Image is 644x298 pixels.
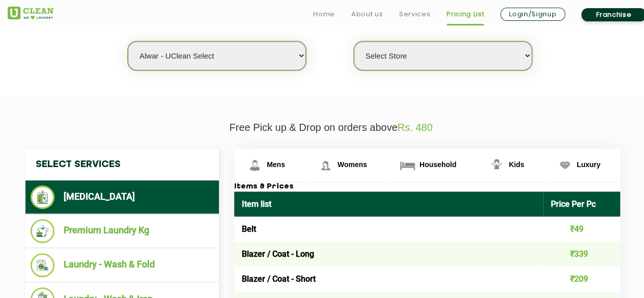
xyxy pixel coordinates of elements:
li: Premium Laundry Kg [31,219,214,243]
td: ₹209 [543,266,621,291]
span: Household [419,160,456,169]
td: ₹339 [543,241,621,266]
a: Login/Signup [500,8,565,21]
img: Laundry - Wash & Fold [31,253,54,277]
img: Luxury [556,156,574,174]
img: Household [399,156,416,174]
span: Kids [509,160,524,169]
span: Rs. 480 [398,122,433,133]
th: Price Per Pc [543,192,621,216]
img: Premium Laundry Kg [31,219,54,243]
td: ₹49 [543,216,621,241]
span: Womens [338,160,367,169]
td: Blazer / Coat - Short [234,266,543,291]
a: Pricing List [446,8,484,20]
img: Mens [246,156,264,174]
th: Item list [234,192,543,216]
span: Luxury [577,160,601,169]
h4: Select Services [25,149,219,180]
a: About us [351,8,383,20]
a: Home [313,8,335,20]
img: UClean Laundry and Dry Cleaning [8,7,53,19]
span: Mens [267,160,285,169]
img: Kids [488,156,506,174]
img: Womens [317,156,334,174]
li: Laundry - Wash & Fold [31,253,214,277]
li: [MEDICAL_DATA] [31,185,214,209]
a: Services [399,8,430,20]
td: Belt [234,216,543,241]
td: Blazer / Coat - Long [234,241,543,266]
img: Dry Cleaning [31,185,54,209]
h3: Items & Prices [234,182,620,192]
